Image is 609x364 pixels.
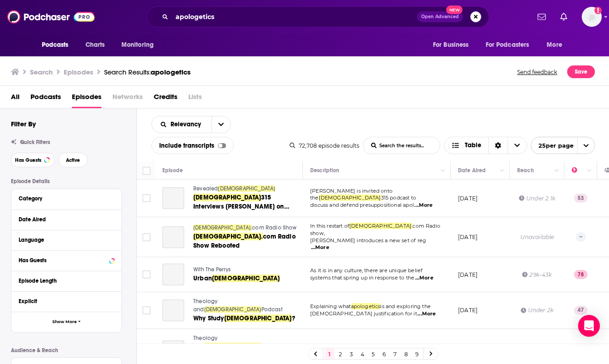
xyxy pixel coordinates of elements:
[11,347,122,354] p: Audience & Reach
[188,90,202,108] span: Lists
[104,68,191,76] a: Search Results:apologetics
[147,6,489,27] div: Search podcasts, credits, & more...
[72,90,101,108] a: Episodes
[193,233,263,240] span: [DEMOGRAPHIC_DATA].
[465,142,481,149] span: Table
[211,116,231,133] button: open menu
[30,90,61,108] a: Podcasts
[172,10,417,24] input: Search podcasts, credits, & more...
[574,194,588,203] p: 53
[572,165,584,176] div: Power Score
[193,314,302,323] a: Why Study[DEMOGRAPHIC_DATA]?
[325,349,334,359] a: 1
[458,233,478,241] p: [DATE]
[151,137,234,154] div: Include transcripts
[193,224,252,231] span: [DEMOGRAPHIC_DATA].
[193,314,224,322] span: Why Study
[540,36,574,54] button: open menu
[547,39,562,51] span: More
[19,298,108,304] div: Explicit
[20,139,50,145] span: Quick Filters
[142,194,151,202] span: Toggle select row
[11,312,121,332] button: Show More
[86,39,105,51] span: Charts
[417,11,463,22] button: Open AdvancedNew
[458,306,478,314] p: [DATE]
[531,139,574,153] span: 25 per page
[458,165,486,176] div: Date Aired
[152,121,211,128] button: open menu
[262,343,282,349] span: Podcast
[212,274,280,282] span: [DEMOGRAPHIC_DATA]
[7,8,95,25] img: Podchaser - Follow, Share and Rate Podcasts
[193,194,261,201] span: [DEMOGRAPHIC_DATA]
[19,278,108,284] div: Episode Length
[193,298,217,313] span: Theology and
[310,274,414,281] span: systems that spring up in response to the
[486,39,529,51] span: For Podcasters
[310,310,417,317] span: [DEMOGRAPHIC_DATA] justification for it
[582,7,602,27] button: Show profile menu
[204,343,262,349] span: [DEMOGRAPHIC_DATA]
[310,237,426,244] span: [PERSON_NAME] introduces a new set of reg
[380,303,430,309] span: is and exploring the
[112,90,143,108] span: Networks
[520,233,554,241] div: Unavailable
[193,185,218,192] span: Revealed
[66,158,80,163] span: Active
[311,244,329,251] span: ...More
[458,194,478,202] p: [DATE]
[142,270,151,279] span: Toggle select row
[193,193,302,211] a: [DEMOGRAPHIC_DATA]315 Interviews [PERSON_NAME] on Presuppositional
[421,15,459,19] span: Open Advanced
[413,349,422,359] a: 9
[19,275,114,286] button: Episode Length
[310,223,349,229] span: In this restart of
[369,349,378,359] a: 5
[80,36,111,54] a: Charts
[574,306,588,315] p: 47
[531,137,595,154] button: open menu
[446,5,463,14] span: New
[154,90,177,108] span: Credits
[351,303,381,309] span: apologetics
[193,194,289,219] span: 315 Interviews [PERSON_NAME] on Presuppositional
[391,349,400,359] a: 7
[444,137,527,154] button: Choose View
[15,158,41,163] span: Has Guests
[11,120,36,128] h2: Filter By
[534,9,549,25] a: Show notifications dropdown
[497,165,508,176] button: Column Actions
[262,306,282,313] span: Podcast
[414,202,433,209] span: ...More
[115,36,166,54] button: open menu
[58,153,88,167] button: Active
[582,7,602,27] span: Logged in as isaacsongster
[193,334,302,350] a: Theology and[DEMOGRAPHIC_DATA]Podcast
[193,274,212,282] span: Urban
[380,349,389,359] a: 6
[310,267,423,274] span: As it is in any culture, there are unique belief
[193,266,231,273] span: With The Perrys
[574,270,588,279] p: 78
[218,185,275,192] span: [DEMOGRAPHIC_DATA]
[142,306,151,314] span: Toggle select row
[567,65,595,78] button: Save
[402,349,411,359] a: 8
[578,315,600,337] div: Open Intercom Messenger
[480,36,543,54] button: open menu
[193,335,217,349] span: Theology and
[19,195,108,202] div: Category
[576,232,586,241] p: --
[19,214,114,225] button: Date Aired
[584,165,595,176] button: Column Actions
[310,188,393,201] span: [PERSON_NAME] is invited onto the
[433,39,469,51] span: For Business
[193,298,302,314] a: Theology and[DEMOGRAPHIC_DATA]Podcast
[121,39,154,51] span: Monitoring
[310,165,339,176] div: Description
[204,306,262,313] span: [DEMOGRAPHIC_DATA]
